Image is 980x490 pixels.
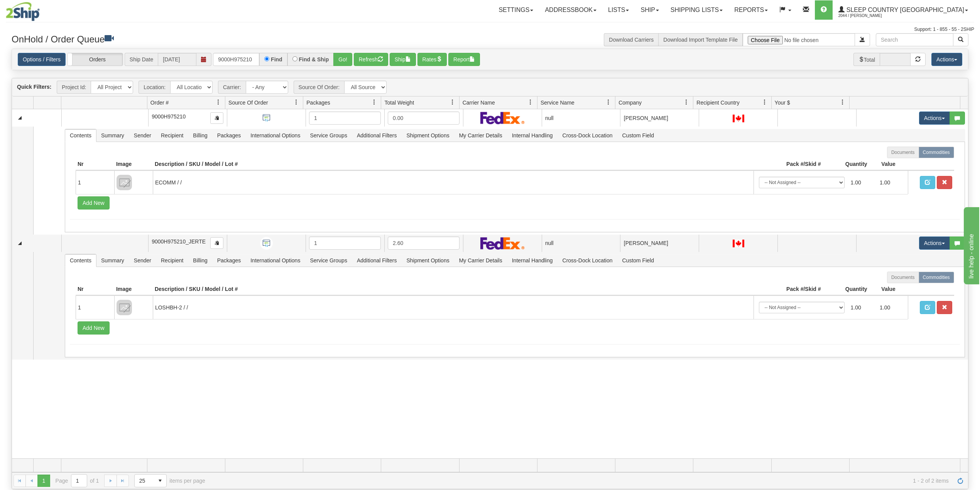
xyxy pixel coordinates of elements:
[216,478,949,484] span: 1 - 2 of 2 items
[210,112,223,124] button: Copy to clipboard
[37,475,50,487] span: Page 1
[139,81,170,94] span: Location:
[290,96,303,109] a: Source Of Order filter column settings
[417,53,447,66] button: Rates
[228,99,268,106] span: Source Of Order
[848,174,877,191] td: 1.00
[117,175,132,190] img: 8DAB37Fk3hKpn3AAAAAElFTkSuQmCC
[455,129,507,142] span: My Carrier Details
[153,158,754,171] th: Description / SKU / Model / Lot #
[305,129,351,142] span: Service Groups
[246,254,305,267] span: International Options
[213,129,245,142] span: Packages
[134,474,205,487] span: items per page
[12,78,968,96] div: grid toolbar
[620,109,699,127] td: [PERSON_NAME]
[56,474,99,487] span: Page of 1
[6,26,974,33] div: Support: 1 - 855 - 55 - 2SHIP
[134,474,167,487] span: Page sizes drop down
[18,53,66,66] a: Options / Filters
[919,272,954,283] label: Commodities
[618,129,659,142] span: Custom Field
[602,0,635,20] a: Lists
[354,53,388,66] button: Refresh
[838,12,896,20] span: 2044 / [PERSON_NAME]
[558,254,617,267] span: Cross-Dock Location
[919,147,954,158] label: Commodities
[728,0,774,20] a: Reports
[507,254,558,267] span: Internal Handling
[609,37,654,43] a: Download Carriers
[78,321,110,335] button: Add New
[154,475,166,487] span: select
[733,240,744,247] img: CA
[114,158,153,171] th: Image
[887,147,919,158] label: Documents
[823,158,869,171] th: Quantity
[213,254,245,267] span: Packages
[680,96,693,109] a: Company filter column settings
[12,33,484,44] h3: OnHold / Order Queue
[618,99,642,106] span: Company
[152,113,186,120] span: 9000H975210
[15,238,25,248] a: Collapse
[368,96,381,109] a: Packages filter column settings
[352,129,402,142] span: Additional Filters
[754,283,823,296] th: Pack #/Skid #
[125,53,158,66] span: Ship Date
[6,5,71,14] div: live help - online
[210,237,223,249] button: Copy to clipboard
[542,235,620,252] td: null
[78,196,110,210] button: Add New
[962,206,979,284] iframe: chat widget
[213,53,259,66] input: Order #
[139,477,149,485] span: 25
[212,96,225,109] a: Order # filter column settings
[845,7,964,13] span: Sleep Country [GEOGRAPHIC_DATA]
[877,299,906,316] td: 1.00
[953,33,968,46] button: Search
[17,83,51,91] label: Quick Filters:
[602,96,615,109] a: Service Name filter column settings
[129,129,156,142] span: Sender
[218,81,246,94] span: Carrier:
[775,99,790,106] span: Your $
[455,254,507,267] span: My Carrier Details
[117,300,132,315] img: 8DAB37Fk3hKpn3AAAAAElFTkSuQmCC
[153,283,754,296] th: Description / SKU / Model / Lot #
[524,96,537,109] a: Carrier Name filter column settings
[384,99,414,106] span: Total Weight
[507,129,558,142] span: Internal Handling
[188,129,212,142] span: Billing
[76,158,114,171] th: Nr
[246,129,305,142] span: International Options
[877,174,906,191] td: 1.00
[463,99,495,106] span: Carrier Name
[271,57,282,62] label: Find
[129,254,156,267] span: Sender
[57,81,91,94] span: Project Id:
[869,158,908,171] th: Value
[402,129,454,142] span: Shipment Options
[76,283,114,296] th: Nr
[663,37,738,43] a: Download Import Template File
[156,129,188,142] span: Recipient
[733,115,744,122] img: CA
[833,0,974,20] a: Sleep Country [GEOGRAPHIC_DATA] 2044 / [PERSON_NAME]
[919,112,950,125] button: Actions
[620,235,699,252] td: [PERSON_NAME]
[696,99,739,106] span: Recipient Country
[836,96,849,109] a: Your $ filter column settings
[448,53,480,66] button: Report
[156,254,188,267] span: Recipient
[96,254,129,267] span: Summary
[541,99,574,106] span: Service Name
[919,237,950,250] button: Actions
[743,33,855,46] input: Import
[188,254,212,267] span: Billing
[931,53,962,66] button: Actions
[153,171,754,194] td: ECOMM / /
[294,81,345,94] span: Source Of Order:
[618,254,659,267] span: Custom Field
[76,296,114,319] td: 1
